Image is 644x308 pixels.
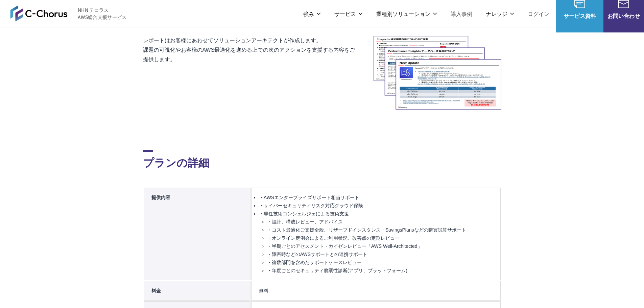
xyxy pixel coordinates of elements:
[486,9,514,18] p: ナレッジ
[143,36,358,64] p: レポートはお客様にあわせてソリューションアーキテクトが作成します。 課題の可視化やお客様のAWS最適化を進める上での次のアクションを支援する内容をご提供します。
[267,226,493,234] li: ・コスト最適化ご支援全般、リザーブドインスタンス・SavingsPlansなどの購買試算サポート
[144,188,251,280] th: 提供内容
[259,210,493,275] li: ・専任技術コンシェルジェによる技術支援
[259,193,493,202] li: ・AWSエンタープライズサポート相当サポート
[267,250,493,258] li: ・障害時などのAWSサポートとの連携サポート
[267,266,493,275] li: ・年度ごとのセキュリティ脆弱性診断(アプリ、プラットフォーム)
[143,150,501,170] h2: プランの詳細
[267,234,493,242] li: ・オンライン定例会によるご利用状況、改善点の定期レビュー
[251,281,501,301] td: 無料
[603,11,644,20] span: お問い合わせ
[556,11,603,20] span: サービス資料
[267,218,493,226] li: ・設計、構成レビュー、アドバイス
[78,6,127,21] span: NHN テコラス AWS総合支援サービス
[528,9,549,18] a: ログイン
[144,281,251,301] th: 料金
[451,9,472,18] a: 導入事例
[10,5,127,22] a: AWS総合支援サービス C-Chorus NHN テコラスAWS総合支援サービス
[267,258,493,266] li: ・複数部門を含めたサポートケースレビュー
[376,9,437,18] p: 業種別ソリューション
[259,202,493,210] li: ・サイバーセキュリティリスク対応クラウド保険
[303,9,321,18] p: 強み
[10,5,68,22] img: AWS総合支援サービス C-Chorus
[334,9,363,18] p: サービス
[267,242,493,250] li: ・半期ごとのアセスメント・カイゼンレビュー「AWS Well-Architected」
